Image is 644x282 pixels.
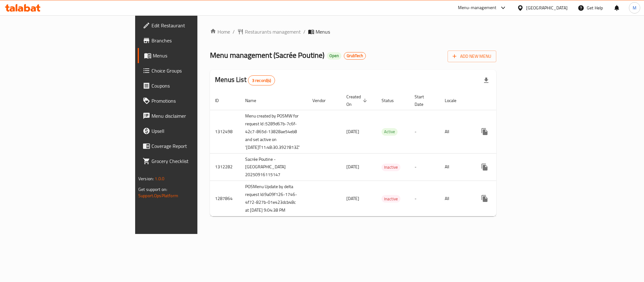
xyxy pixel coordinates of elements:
span: 1.0.0 [155,175,164,183]
span: Promotions [151,97,238,105]
li: / [303,28,305,35]
span: [DATE] [346,127,359,136]
span: Upsell [151,127,238,135]
button: more [477,124,492,139]
a: Coverage Report [138,138,243,154]
div: [GEOGRAPHIC_DATA] [526,4,568,11]
span: Inactive [382,164,400,171]
span: Status [382,97,402,104]
div: Inactive [382,164,400,171]
span: Version: [138,175,154,183]
a: Grocery Checklist [138,154,243,169]
a: Restaurants management [237,28,301,35]
div: Total records count [248,75,275,85]
span: Open [327,53,341,58]
button: Change Status [492,124,507,139]
a: Edit Restaurant [138,18,243,33]
span: ID [215,97,227,104]
td: - [410,153,440,181]
span: GrubTech [344,53,366,58]
div: Open [327,52,341,60]
div: Active [382,128,398,136]
span: Menus [153,52,238,59]
span: Created On [346,93,369,108]
th: Actions [472,91,542,110]
button: more [477,160,492,175]
td: All [440,153,472,181]
a: Menu disclaimer [138,108,243,123]
span: [DATE] [346,163,359,171]
span: Branches [151,37,238,44]
td: POSMenu Update by delta request Id:9a09f126-1746-4f72-827b-01e423dcb48c at [DATE] 9:04:38 PM [240,181,307,216]
a: Coupons [138,78,243,93]
span: Edit Restaurant [151,22,238,29]
span: Inactive [382,195,400,203]
div: Export file [479,73,494,88]
a: Promotions [138,93,243,108]
span: Coupons [151,82,238,89]
td: Menu created by POSMW for request Id :5289d67b-7c6f-42c7-865d-13828ae54eb8 and set active on '[DA... [240,110,307,153]
span: Menus [316,28,330,35]
td: - [410,181,440,216]
span: Vendor [312,97,334,104]
span: Locale [445,97,465,104]
div: Inactive [382,195,400,203]
td: All [440,110,472,153]
span: Name [245,97,264,104]
div: Menu-management [458,4,497,12]
span: M [633,4,636,11]
h2: Menus List [215,75,275,85]
span: Start Date [415,93,432,108]
span: Get support on: [138,185,167,193]
td: All [440,181,472,216]
button: Change Status [492,191,507,206]
span: Restaurants management [245,28,301,35]
a: Upsell [138,123,243,138]
span: Coverage Report [151,142,238,150]
button: Add New Menu [448,51,496,62]
button: Change Status [492,160,507,175]
a: Choice Groups [138,63,243,78]
span: Active [382,128,398,135]
span: Menu disclaimer [151,112,238,120]
span: Choice Groups [151,67,238,74]
a: Branches [138,33,243,48]
span: Grocery Checklist [151,157,238,165]
nav: breadcrumb [210,28,496,35]
span: 3 record(s) [248,78,275,84]
td: - [410,110,440,153]
span: Menu management ( Sacrée Poutine ) [210,48,324,62]
a: Support.OpsPlatform [138,192,178,200]
span: Add New Menu [453,52,491,60]
a: Menus [138,48,243,63]
table: enhanced table [210,91,542,217]
button: more [477,191,492,206]
span: [DATE] [346,194,359,203]
td: Sacrée Poutine - [GEOGRAPHIC_DATA] 20250916115147 [240,153,307,181]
